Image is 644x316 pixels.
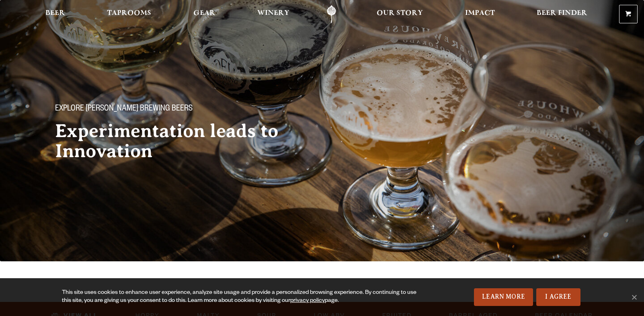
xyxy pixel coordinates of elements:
a: Gear [188,5,221,23]
a: Taprooms [102,5,156,23]
a: privacy policy [290,298,325,304]
a: Beer Finder [531,5,593,23]
a: I Agree [536,288,580,306]
span: No [630,293,638,301]
a: Our Story [371,5,428,23]
div: This site uses cookies to enhance user experience, analyze site usage and provide a personalized ... [62,289,424,305]
span: Beer Finder [537,10,587,16]
span: Our Story [377,10,423,16]
span: Impact [465,10,495,16]
span: Explore [PERSON_NAME] Brewing Beers [55,104,193,115]
span: Gear [193,10,215,16]
a: Impact [460,5,500,23]
span: Taprooms [107,10,151,16]
a: Winery [252,5,295,23]
span: Winery [257,10,289,16]
a: Learn More [474,288,533,306]
span: Beer [45,10,65,16]
h2: Experimentation leads to Innovation [55,121,306,161]
a: Beer [40,5,70,23]
a: Odell Home [316,5,347,23]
